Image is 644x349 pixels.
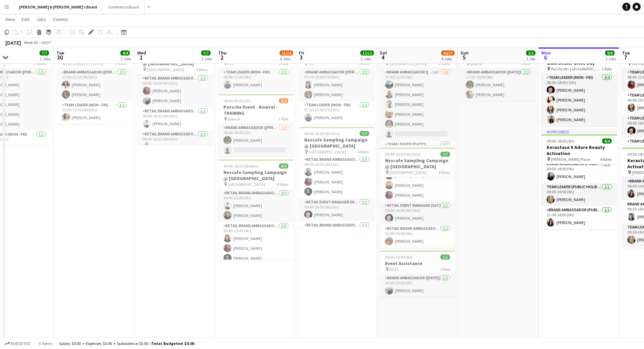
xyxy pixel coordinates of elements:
app-card-role: Team Leader (Mon - Fri)4/406:00-18:00 (12h)[PERSON_NAME][PERSON_NAME][PERSON_NAME][PERSON_NAME] [541,74,617,126]
span: 5 [459,53,469,61]
app-card-role: RETAIL Brand Ambassador ([DATE])1/111:00-15:00 (4h)[PERSON_NAME] [380,225,455,248]
span: Total Budgeted $0.00 [151,341,194,346]
span: 16/17 [441,50,455,56]
app-card-role: Brand Ambassador (Public Holiday)1/112:00-18:00 (6h)[PERSON_NAME] [541,206,617,229]
div: 4 Jobs [280,56,293,61]
span: 08:00-09:00 (1h) [223,98,251,103]
span: Pan Pacific [GEOGRAPHIC_DATA] [551,66,602,71]
button: Conference Board [103,0,145,14]
span: 0 items [37,341,53,346]
button: Budgeted [3,340,31,347]
span: 09:00-18:00 (9h) [547,138,574,144]
app-card-role: Brand Ambassador ([PERSON_NAME])2/217:00-21:30 (4h30m)[PERSON_NAME][PERSON_NAME] [56,68,132,101]
app-job-card: 08:00-09:00 (1h)1/2Porsche Event - Bowral - TRAINING Bowral1 RoleBrand Ambassador ([PERSON_NAME])... [218,94,294,157]
app-job-card: 09:45-16:30 (6h45m)9/9Nescafe Sampling Campaign @ [GEOGRAPHIC_DATA] [GEOGRAPHIC_DATA]4 RolesRETAI... [218,159,294,260]
span: 09:45-16:00 (6h15m) [304,131,339,136]
span: [GEOGRAPHIC_DATA] [309,149,346,154]
div: 3 Jobs [361,56,374,61]
a: Comms [50,15,71,24]
span: 7/7 [201,50,211,56]
h3: Nescafe Sampling Campaign @ [GEOGRAPHIC_DATA] [380,157,455,170]
span: 4 [379,53,387,61]
span: Jobs [36,16,46,22]
span: 30 [55,53,64,61]
span: Bowral [228,116,240,122]
h3: Nescafe Sampling Campaign @ [GEOGRAPHIC_DATA] [218,169,294,181]
app-card-role: RETAIL Brand Ambassador (Mon - Fri)3/309:45-15:45 (6h)[PERSON_NAME][PERSON_NAME][PERSON_NAME] [218,222,294,265]
span: Comms [53,16,68,22]
app-card-role: RETAIL Brand Ambassador (Mon - Fri)2/209:45-15:45 (6h)[PERSON_NAME][PERSON_NAME] [218,189,294,222]
span: Thu [218,50,226,56]
span: 7/7 [360,131,369,136]
span: Edit [22,16,29,22]
span: 4 Roles [196,67,208,72]
span: 7 [621,53,630,61]
div: 2 Jobs [40,56,50,61]
span: 3 [298,53,304,61]
span: 8/8 [605,50,615,56]
h3: Kerastase X Adore Beauty Activation [541,144,617,156]
span: 09:45-16:00 (6h15m) [385,152,420,157]
app-card-role: Team Leader ([DATE])1/1 [380,140,455,163]
app-card-role: Team Leader (Public Holiday)1/109:00-18:00 (9h)[PERSON_NAME] [541,183,617,206]
span: 13/14 [280,50,293,56]
app-card-role: RETAIL Brand Ambassador (Mon - Fri)2/209:45-16:15 (6h30m)[PERSON_NAME] [137,130,213,163]
app-job-card: 07:30-15:00 (7h30m)3/3IAC Conference ICC2 RolesBrand Ambassador ([PERSON_NAME])2/207:30-15:00 (7h... [299,45,375,124]
span: Sun [460,50,469,56]
span: 6 [540,53,551,61]
span: [GEOGRAPHIC_DATA] [389,170,427,175]
app-card-role: Brand Ambassador ([DATE])1/110:30-15:30 (5h)[PERSON_NAME] [380,274,455,297]
span: Fri [299,50,304,56]
div: 1 Job [526,56,535,61]
span: Mon [541,50,551,56]
span: Wed [137,50,146,56]
span: 4/4 [120,50,130,56]
app-job-card: 07:30-12:30 (5h)6/7Monster Jam Activation [GEOGRAPHIC_DATA]2 RolesBrand Ambassador ([DATE])18I5/6... [380,45,455,145]
div: 4 Jobs [442,56,454,61]
app-card-role: Team Leader (Mon - Fri)1/107:30-15:00 (7h30m)[PERSON_NAME] [299,101,375,124]
span: Tue [56,50,64,56]
h3: Event Assistance [380,260,455,266]
span: 2 [217,53,226,61]
h3: Nescafe Sampling Campaign @ [GEOGRAPHIC_DATA] [299,137,375,149]
app-card-role: Team Leader (Mon - Fri)1/108:00-17:00 (9h)[PERSON_NAME] [218,68,294,91]
span: 1 [136,53,146,61]
app-card-role: RETAIL Brand Ambassador (Mon - Fri)1/1 [299,221,375,244]
div: AEDT [42,40,51,45]
app-job-card: 09:45-16:00 (6h15m)7/7Nescafe Sampling Campaign @ [GEOGRAPHIC_DATA] [GEOGRAPHIC_DATA]4 RolesRETAI... [299,127,375,227]
span: Sat [380,50,387,56]
div: 11:00-19:00 (8h)2/2Porsche Event - Bowral Bowral1 RoleBrand Ambassador ([DATE])2/211:00-19:00 (8h... [460,45,536,101]
span: [GEOGRAPHIC_DATA] [228,182,265,187]
span: [PERSON_NAME] Place [551,157,590,162]
div: In progress09:00-18:00 (9h)4/4Kerastase X Adore Beauty Activation [PERSON_NAME] Place4 RolesBrand... [541,129,617,229]
app-card-role: RETAIL Brand Ambassador (Mon - Fri)1/109:45-16:15 (6h30m)[PERSON_NAME] [137,107,213,130]
app-job-card: In progress06:00-18:00 (12h)4/4GWM Dealer Drive Day Pan Pacific [GEOGRAPHIC_DATA]1 RoleTeam Leade... [541,45,617,126]
span: 1 Role [440,267,450,272]
span: 4/4 [602,138,612,144]
a: View [3,15,18,24]
span: View [5,16,15,22]
app-card-role: Team Leader (Mon - Fri)1/117:00-21:30 (4h30m)[PERSON_NAME] [56,101,132,124]
span: 10:30-15:30 (5h) [385,255,412,260]
app-job-card: 08:00-17:00 (9h)1/1IAC Conference ICC1 RoleTeam Leader (Mon - Fri)1/108:00-17:00 (9h)[PERSON_NAME] [218,45,294,91]
span: MCEC [389,267,399,272]
button: [PERSON_NAME] & [PERSON_NAME]'s Board [14,0,103,14]
span: 4 Roles [438,170,450,175]
span: 7/7 [40,50,49,56]
app-card-role: Brand Ambassador ([PERSON_NAME])2/207:30-15:00 (7h30m)[PERSON_NAME][PERSON_NAME] [299,68,375,101]
div: Salary $0.00 + Expenses $0.00 + Subsistence $0.00 = [59,341,194,346]
app-job-card: 09:45-16:00 (6h15m)7/7Nescafe Sampling Campaign @ [GEOGRAPHIC_DATA] [GEOGRAPHIC_DATA]4 Roles[PERS... [380,148,455,248]
app-job-card: 17:00-21:30 (4h30m)3/3Logitech Event [GEOGRAPHIC_DATA]2 RolesBrand Ambassador ([PERSON_NAME])2/21... [56,45,132,124]
app-card-role: Brand Ambassador (Public Holiday)1/109:00-18:00 (9h)[PERSON_NAME] [541,160,617,183]
span: 2/2 [526,50,535,56]
span: 12/12 [360,50,374,56]
app-job-card: 09:45-16:45 (7h)6/6Nescafe Sampling Campaign @ [GEOGRAPHIC_DATA] [GEOGRAPHIC_DATA]4 RolesRETAIL B... [137,45,213,145]
app-card-role: RETAIL Event Manager (Sat)1/109:45-16:00 (6h15m)[PERSON_NAME] [380,202,455,225]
